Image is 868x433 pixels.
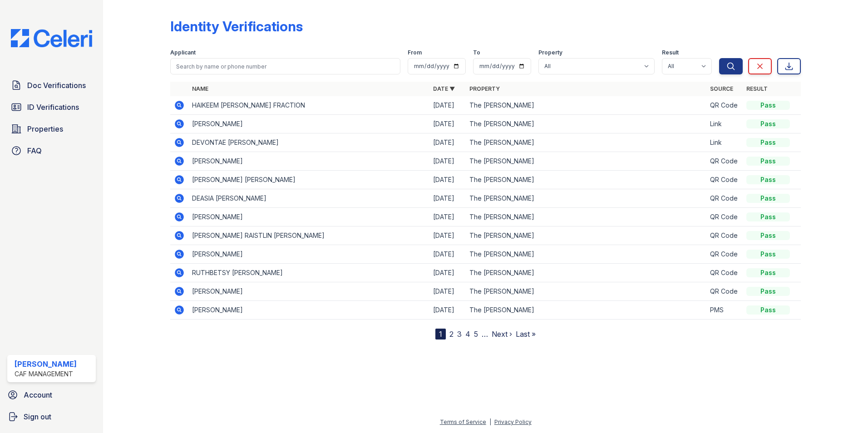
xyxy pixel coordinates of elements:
[4,408,99,426] a: Sign out
[706,208,743,226] td: QR Code
[7,142,96,160] a: FAQ
[489,418,491,425] div: |
[746,101,790,110] div: Pass
[170,18,303,34] div: Identity Verifications
[429,96,466,115] td: [DATE]
[466,264,707,282] td: The [PERSON_NAME]
[706,152,743,171] td: QR Code
[188,189,429,208] td: DEASIA [PERSON_NAME]
[188,115,429,133] td: [PERSON_NAME]
[746,212,790,221] div: Pass
[706,226,743,245] td: QR Code
[433,85,455,92] a: Date ▼
[188,282,429,301] td: [PERSON_NAME]
[188,133,429,152] td: DEVONTAE [PERSON_NAME]
[466,208,707,226] td: The [PERSON_NAME]
[466,171,707,189] td: The [PERSON_NAME]
[7,120,96,138] a: Properties
[466,301,707,320] td: The [PERSON_NAME]
[538,49,562,56] label: Property
[706,189,743,208] td: QR Code
[710,85,733,92] a: Source
[429,245,466,264] td: [DATE]
[429,189,466,208] td: [DATE]
[466,152,707,171] td: The [PERSON_NAME]
[188,226,429,245] td: [PERSON_NAME] RAISTLIN [PERSON_NAME]
[706,245,743,264] td: QR Code
[473,49,480,56] label: To
[492,330,512,339] a: Next ›
[746,138,790,147] div: Pass
[188,152,429,171] td: [PERSON_NAME]
[27,123,63,134] span: Properties
[429,301,466,320] td: [DATE]
[429,208,466,226] td: [DATE]
[466,282,707,301] td: The [PERSON_NAME]
[170,49,196,56] label: Applicant
[24,411,51,422] span: Sign out
[746,175,790,184] div: Pass
[466,226,707,245] td: The [PERSON_NAME]
[746,85,768,92] a: Result
[188,208,429,226] td: [PERSON_NAME]
[7,76,96,94] a: Doc Verifications
[440,418,486,425] a: Terms of Service
[482,329,488,340] span: …
[746,231,790,240] div: Pass
[188,264,429,282] td: RUTHBETSY [PERSON_NAME]
[7,98,96,116] a: ID Verifications
[706,301,743,320] td: PMS
[408,49,422,56] label: From
[457,330,462,339] a: 3
[466,96,707,115] td: The [PERSON_NAME]
[429,171,466,189] td: [DATE]
[4,386,99,404] a: Account
[706,282,743,301] td: QR Code
[746,194,790,203] div: Pass
[746,305,790,315] div: Pass
[27,102,79,113] span: ID Verifications
[469,85,500,92] a: Property
[466,189,707,208] td: The [PERSON_NAME]
[466,245,707,264] td: The [PERSON_NAME]
[429,226,466,245] td: [DATE]
[746,250,790,259] div: Pass
[706,133,743,152] td: Link
[429,115,466,133] td: [DATE]
[188,245,429,264] td: [PERSON_NAME]
[746,157,790,166] div: Pass
[15,359,77,369] div: [PERSON_NAME]
[429,282,466,301] td: [DATE]
[435,329,446,340] div: 1
[192,85,208,92] a: Name
[494,418,532,425] a: Privacy Policy
[474,330,478,339] a: 5
[706,96,743,115] td: QR Code
[662,49,679,56] label: Result
[429,133,466,152] td: [DATE]
[516,330,536,339] a: Last »
[449,330,454,339] a: 2
[706,171,743,189] td: QR Code
[746,287,790,296] div: Pass
[24,389,52,400] span: Account
[465,330,470,339] a: 4
[27,80,86,91] span: Doc Verifications
[706,115,743,133] td: Link
[15,369,77,379] div: CAF Management
[746,119,790,128] div: Pass
[170,58,400,74] input: Search by name or phone number
[188,171,429,189] td: [PERSON_NAME] [PERSON_NAME]
[188,301,429,320] td: [PERSON_NAME]
[466,133,707,152] td: The [PERSON_NAME]
[4,29,99,47] img: CE_Logo_Blue-a8612792a0a2168367f1c8372b55b34899dd931a85d93a1a3d3e32e68fde9ad4.png
[188,96,429,115] td: HAIKEEM [PERSON_NAME] FRACTION
[706,264,743,282] td: QR Code
[746,268,790,277] div: Pass
[466,115,707,133] td: The [PERSON_NAME]
[27,145,42,156] span: FAQ
[429,152,466,171] td: [DATE]
[429,264,466,282] td: [DATE]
